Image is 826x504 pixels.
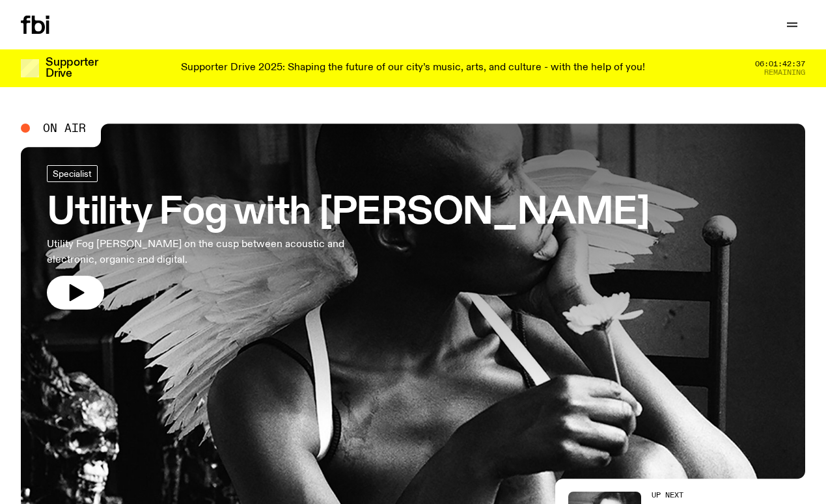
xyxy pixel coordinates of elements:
[47,237,380,268] p: Utility Fog [PERSON_NAME] on the cusp between acoustic and electronic, organic and digital.
[43,122,86,134] span: On Air
[47,195,650,232] h3: Utility Fog with [PERSON_NAME]
[47,165,98,182] a: Specialist
[755,60,805,68] span: 06:01:42:37
[764,69,805,76] span: Remaining
[652,492,749,499] h2: Up Next
[47,165,650,310] a: Utility Fog with [PERSON_NAME]Utility Fog [PERSON_NAME] on the cusp between acoustic and electron...
[181,62,645,74] p: Supporter Drive 2025: Shaping the future of our city’s music, arts, and culture - with the help o...
[46,57,98,79] h3: Supporter Drive
[53,168,92,178] span: Specialist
